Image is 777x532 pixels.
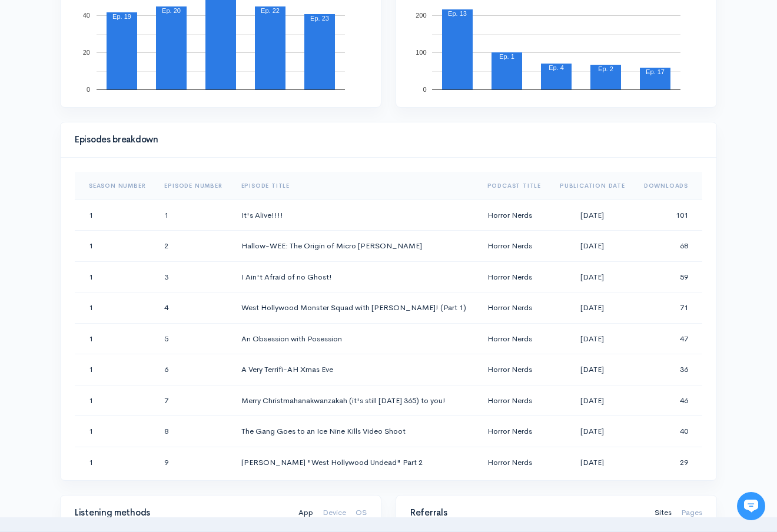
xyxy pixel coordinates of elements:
td: Horror Nerds [478,231,550,262]
td: Horror Nerds [478,199,550,231]
p: Find an answer quickly [7,137,228,151]
text: 20 [83,49,90,56]
td: A Very Terrifi-AH Xmas Eve [232,354,478,385]
td: 8 [155,416,231,447]
td: Horror Nerds [478,354,550,385]
span: New conversation [76,98,141,107]
td: 1 [155,199,231,231]
button: New conversation [9,90,226,115]
td: 59 [635,261,702,292]
td: [DATE] [550,323,635,354]
td: I Ain't Afraid of no Ghost! [232,261,478,292]
th: Sort column [550,172,635,200]
td: Merry Christmahanakwanzakah (it's still [DATE] 365) to you! [232,385,478,416]
td: West Hollywood Monster Squad with [PERSON_NAME]! (Part 1) [232,292,478,324]
td: 1 [75,292,155,324]
td: 68 [635,231,702,262]
a: Sites [655,495,672,531]
td: 1 [75,447,155,478]
td: 101 [635,199,702,231]
td: Horror Nerds [478,292,550,324]
text: Ep. 17 [646,68,665,75]
td: Horror Nerds [478,447,550,478]
td: [DATE] [550,231,635,262]
text: Ep. 13 [448,10,467,17]
th: Sort column [635,172,702,200]
td: 1 [75,231,155,262]
td: Horror Nerds [478,416,550,447]
td: 5 [155,323,231,354]
text: 0 [423,86,426,93]
td: [DATE] [550,416,635,447]
td: Horror Nerds [478,385,550,416]
td: [DATE] [550,385,635,416]
text: Ep. 1 [499,53,514,60]
td: 40 [635,416,702,447]
text: Ep. 2 [598,65,613,72]
td: An Obsession with Posession [232,323,478,354]
th: Sort column [232,172,478,200]
td: 71 [635,292,702,324]
text: Ep. 4 [549,64,564,71]
td: [DATE] [550,447,635,478]
td: 1 [75,354,155,385]
td: 4 [155,292,231,324]
td: 9 [155,447,231,478]
text: 100 [416,49,426,56]
td: 46 [635,385,702,416]
h4: Listening methods [75,508,284,518]
td: 47 [635,323,702,354]
a: App [298,495,313,531]
td: [PERSON_NAME] "West Hollywood Undead" Part 2 [232,447,478,478]
text: 0 [87,86,90,93]
td: It's Alive!!!! [232,199,478,231]
h4: Episodes breakdown [75,135,695,145]
th: Sort column [75,172,155,200]
td: 36 [635,354,702,385]
td: 1 [75,323,155,354]
td: 1 [75,416,155,447]
td: 6 [155,354,231,385]
td: 1 [75,261,155,292]
td: [DATE] [550,292,635,324]
td: [DATE] [550,261,635,292]
text: Ep. 22 [261,7,280,14]
h4: Referrals [410,508,640,518]
td: 2 [155,231,231,262]
td: 1 [75,199,155,231]
a: Pages [681,495,702,531]
td: The Gang Goes to an Ice Nine Kills Video Shoot [232,416,478,447]
td: [DATE] [550,354,635,385]
text: Ep. 23 [310,15,329,22]
text: 40 [83,12,90,19]
text: Ep. 20 [162,7,181,14]
a: Device [323,495,346,531]
iframe: gist-messenger-bubble-iframe [737,492,765,520]
td: Horror Nerds [478,323,550,354]
td: [DATE] [550,199,635,231]
td: 1 [75,385,155,416]
td: Hallow-WEE: The Origin of Micro [PERSON_NAME] [232,231,478,262]
td: 7 [155,385,231,416]
th: Sort column [478,172,550,200]
text: 200 [416,12,426,19]
td: Horror Nerds [478,261,550,292]
input: Search articles [25,157,219,180]
text: Ep. 19 [112,13,131,20]
a: OS [356,495,367,531]
td: 3 [155,261,231,292]
th: Sort column [155,172,231,200]
td: 29 [635,447,702,478]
